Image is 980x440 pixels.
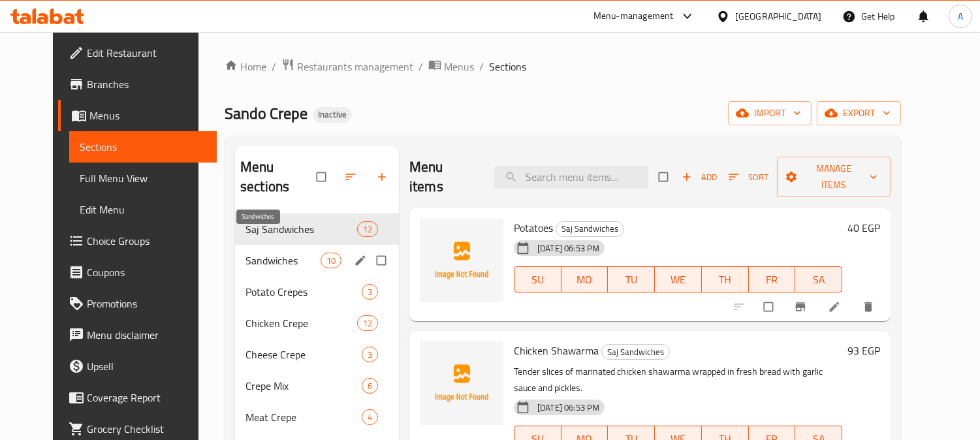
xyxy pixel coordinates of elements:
div: items [357,221,378,237]
div: Meat Crepe [245,409,362,425]
button: MO [561,266,609,292]
span: Sando Crepe [225,99,308,128]
span: Cheese Crepe [245,347,362,362]
span: export [827,105,891,121]
button: Sort [725,167,772,187]
button: edit [352,252,371,269]
span: Menus [444,59,474,74]
span: Sort items [720,167,777,187]
button: delete [854,292,885,321]
span: Menu disclaimer [87,327,206,343]
span: Manage items [787,161,880,193]
span: Sections [80,139,206,155]
span: Menus [89,108,206,123]
a: Home [225,59,266,74]
span: Restaurants management [297,59,413,74]
span: Add item [678,167,720,187]
a: Sections [69,131,217,163]
span: Coverage Report [87,390,206,405]
div: items [362,284,378,300]
div: Crepe Mix6 [235,370,399,401]
span: WE [660,270,697,289]
div: Inactive [313,107,352,123]
li: / [479,59,484,74]
li: / [272,59,276,74]
span: SU [520,270,556,289]
span: Sort sections [336,163,368,191]
h6: 40 EGP [847,219,880,237]
div: items [362,378,378,394]
a: Promotions [58,288,217,319]
a: Edit Restaurant [58,37,217,69]
button: TU [608,266,655,292]
div: items [321,253,341,268]
span: TH [707,270,744,289]
span: Select section [651,165,678,189]
span: Potato Crepes [245,284,362,300]
a: Upsell [58,351,217,382]
span: 12 [358,223,377,236]
img: Potatoes [420,219,503,302]
span: Add [682,170,717,185]
span: Edit Restaurant [87,45,206,61]
span: Promotions [87,296,206,311]
span: Saj Sandwiches [602,345,669,360]
span: MO [567,270,603,289]
span: Crepe Mix [245,378,362,394]
span: A [958,9,963,24]
span: 4 [362,411,377,424]
div: items [362,347,378,362]
span: Chicken Crepe [245,315,357,331]
span: Sections [489,59,526,74]
a: Choice Groups [58,225,217,257]
div: Meat Crepe4 [235,401,399,433]
button: WE [655,266,702,292]
img: Chicken Shawarma [420,341,503,425]
button: import [728,101,812,125]
span: Grocery Checklist [87,421,206,437]
h2: Menu items [409,157,479,196]
div: Menu-management [593,8,674,24]
div: Saj Sandwiches [556,221,624,237]
span: Chicken Shawarma [514,341,599,360]
div: [GEOGRAPHIC_DATA] [735,9,821,24]
div: Saj Sandwiches [245,221,357,237]
a: Full Menu View [69,163,217,194]
button: Add [678,167,720,187]
h6: 93 EGP [847,341,880,360]
span: Upsell [87,358,206,374]
span: Potatoes [514,218,553,238]
button: SA [795,266,842,292]
button: Add section [368,163,399,191]
div: Saj Sandwiches12 [235,213,399,245]
input: search [494,166,648,189]
a: Branches [58,69,217,100]
button: TH [702,266,749,292]
button: FR [749,266,796,292]
span: SA [800,270,837,289]
span: 3 [362,286,377,298]
div: items [357,315,378,331]
span: Select to update [756,294,783,319]
div: Potato Crepes3 [235,276,399,307]
span: Full Menu View [80,170,206,186]
span: Sandwiches [245,253,321,268]
a: Menu disclaimer [58,319,217,351]
li: / [419,59,423,74]
span: Select all sections [309,165,336,189]
span: Saj Sandwiches [556,221,624,236]
span: 6 [362,380,377,392]
div: Cheese Crepe3 [235,339,399,370]
div: Saj Sandwiches [601,344,670,360]
span: Branches [87,76,206,92]
a: Coupons [58,257,217,288]
a: Restaurants management [281,58,413,75]
div: items [362,409,378,425]
a: Menus [428,58,474,75]
span: 12 [358,317,377,330]
a: Edit Menu [69,194,217,225]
